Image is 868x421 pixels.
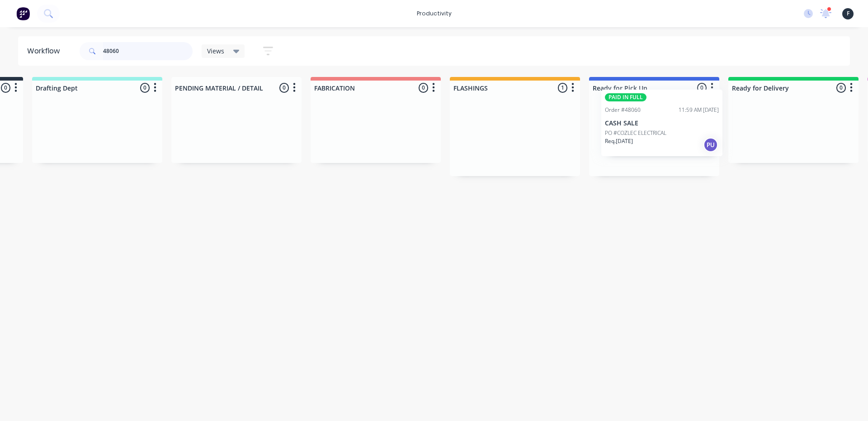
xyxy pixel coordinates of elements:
img: Factory [16,7,30,20]
span: Views [207,46,224,56]
div: Workflow [27,46,64,57]
input: Search for orders... [103,42,193,60]
div: productivity [412,7,456,20]
span: F [847,10,849,18]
